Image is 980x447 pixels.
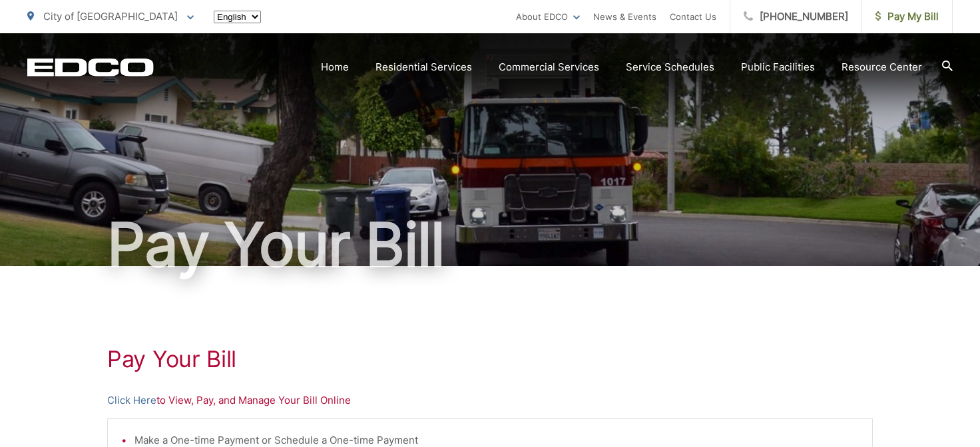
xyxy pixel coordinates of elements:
[321,59,349,75] a: Home
[670,9,716,25] a: Contact Us
[516,9,580,25] a: About EDCO
[741,59,815,75] a: Public Facilities
[107,392,873,408] p: to View, Pay, and Manage Your Bill Online
[375,59,472,75] a: Residential Services
[499,59,599,75] a: Commercial Services
[842,59,922,75] a: Resource Center
[875,9,939,25] span: Pay My Bill
[27,212,953,278] h1: Pay Your Bill
[626,59,714,75] a: Service Schedules
[214,11,261,23] select: Select a language
[107,392,156,408] a: Click Here
[593,9,656,25] a: News & Events
[27,58,154,76] a: EDCD logo. Return to the homepage.
[43,10,178,23] span: City of [GEOGRAPHIC_DATA]
[107,346,873,372] h1: Pay Your Bill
